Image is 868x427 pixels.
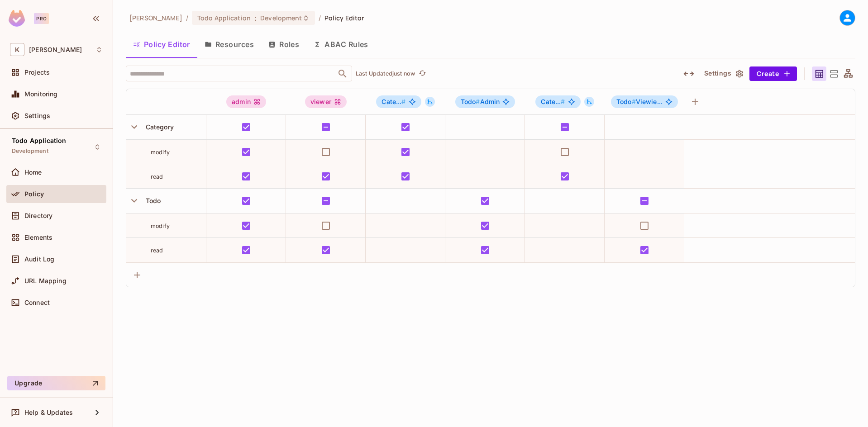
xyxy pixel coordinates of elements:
[749,66,797,81] button: Create
[632,98,636,105] span: #
[9,10,25,27] img: SReyMgAAAABJRU5ErkJggg==
[24,69,50,76] span: Projects
[151,173,163,180] span: read
[24,409,73,416] span: Help & Updates
[461,98,500,105] span: Admin
[541,98,565,105] span: Cate...
[226,95,266,108] div: admin
[701,66,746,81] button: Settings
[129,14,182,22] span: the active workspace
[24,112,50,119] span: Settings
[12,147,48,155] span: Development
[186,14,188,22] li: /
[616,98,636,105] span: Todo
[7,376,105,390] button: Upgrade
[319,14,321,22] li: /
[24,190,44,198] span: Policy
[616,98,663,105] span: Viewie...
[461,98,480,105] span: Todo
[306,33,376,56] button: ABAC Rules
[142,123,174,131] span: Category
[261,33,306,56] button: Roles
[324,14,364,22] span: Policy Editor
[376,95,421,108] span: Category#Admin
[24,299,50,306] span: Connect
[126,33,197,56] button: Policy Editor
[151,223,170,229] span: modify
[197,33,261,56] button: Resources
[417,68,428,79] button: refresh
[535,95,580,108] span: Category#Viewer
[382,98,405,105] span: Cate...
[197,14,251,22] span: Todo Application
[24,169,42,176] span: Home
[260,14,302,22] span: Development
[24,277,67,285] span: URL Mapping
[12,137,66,144] span: Todo Application
[142,197,161,204] span: Todo
[29,46,82,53] span: Workspace: Kiewit
[561,98,565,105] span: #
[24,234,52,241] span: Elements
[24,256,54,263] span: Audit Log
[415,68,428,79] span: Click to refresh data
[336,67,349,80] button: Open
[10,43,24,56] span: K
[254,14,257,22] span: :
[611,95,678,108] span: Todo#Viewier
[151,149,170,156] span: modify
[401,98,405,105] span: #
[476,98,480,105] span: #
[34,13,49,24] div: Pro
[419,69,426,78] span: refresh
[151,247,163,254] span: read
[305,95,347,108] div: viewer
[356,70,415,77] p: Last Updated just now
[24,90,58,98] span: Monitoring
[24,212,52,219] span: Directory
